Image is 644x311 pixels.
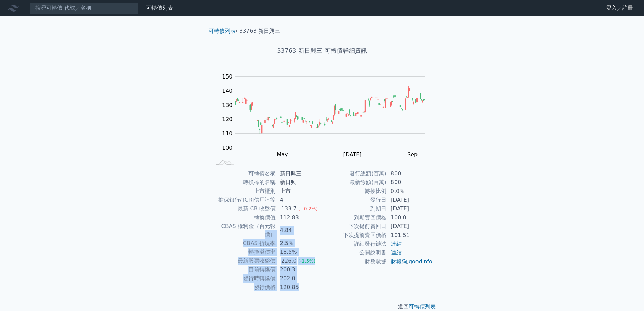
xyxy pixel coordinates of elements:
[146,5,173,11] a: 可轉債列表
[601,3,639,14] a: 登入／註冊
[276,196,322,204] td: 4
[222,145,233,151] tspan: 100
[322,169,387,178] td: 發行總額(百萬)
[209,27,238,35] li: ›
[387,257,433,266] td: ,
[222,116,233,123] tspan: 120
[222,102,233,108] tspan: 130
[276,274,322,283] td: 202.0
[211,248,276,257] td: 轉換溢價率
[322,240,387,248] td: 詳細發行辦法
[322,222,387,231] td: 下次提前賣回日
[211,169,276,178] td: 可轉債名稱
[276,222,322,239] td: 4.84
[276,283,322,292] td: 120.85
[203,46,441,55] h1: 33763 新日興三 可轉債詳細資訊
[277,151,288,158] tspan: May
[298,206,318,212] span: (+0.2%)
[322,204,387,213] td: 到期日
[276,265,322,274] td: 200.3
[387,213,433,222] td: 100.0
[391,241,402,247] a: 連結
[219,73,435,158] g: Chart
[391,258,407,265] a: 財報狗
[211,196,276,204] td: 擔保銀行/TCRI信用評等
[211,178,276,187] td: 轉換標的名稱
[276,213,322,222] td: 112.83
[276,239,322,248] td: 2.5%
[387,187,433,196] td: 0.0%
[276,178,322,187] td: 新日興
[211,213,276,222] td: 轉換價值
[391,249,402,256] a: 連結
[409,303,436,310] a: 可轉債列表
[322,213,387,222] td: 到期賣回價格
[222,130,233,137] tspan: 110
[407,151,418,158] tspan: Sep
[203,303,441,311] p: 返回
[276,169,322,178] td: 新日興三
[409,258,432,265] a: goodinfo
[30,2,138,14] input: 搜尋可轉債 代號／名稱
[222,73,233,80] tspan: 150
[280,257,298,265] div: 226.0
[322,178,387,187] td: 最新餘額(百萬)
[322,257,387,266] td: 財務數據
[322,231,387,240] td: 下次提前賣回價格
[387,178,433,187] td: 800
[610,279,644,311] iframe: Chat Widget
[387,222,433,231] td: [DATE]
[211,257,276,265] td: 最新股票收盤價
[322,187,387,196] td: 轉換比例
[610,279,644,311] div: 聊天小工具
[343,151,361,158] tspan: [DATE]
[211,204,276,213] td: 最新 CB 收盤價
[387,204,433,213] td: [DATE]
[209,28,236,34] a: 可轉債列表
[322,196,387,204] td: 發行日
[322,248,387,257] td: 公開說明書
[239,27,280,35] li: 33763 新日興三
[211,265,276,274] td: 目前轉換價
[276,187,322,196] td: 上市
[222,88,233,94] tspan: 140
[280,205,298,213] div: 133.7
[298,258,316,264] span: (-1.5%)
[276,248,322,257] td: 18.5%
[211,283,276,292] td: 發行價格
[211,274,276,283] td: 發行時轉換價
[387,231,433,240] td: 101.51
[211,187,276,196] td: 上市櫃別
[211,239,276,248] td: CBAS 折現率
[387,196,433,204] td: [DATE]
[387,169,433,178] td: 800
[211,222,276,239] td: CBAS 權利金（百元報價）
